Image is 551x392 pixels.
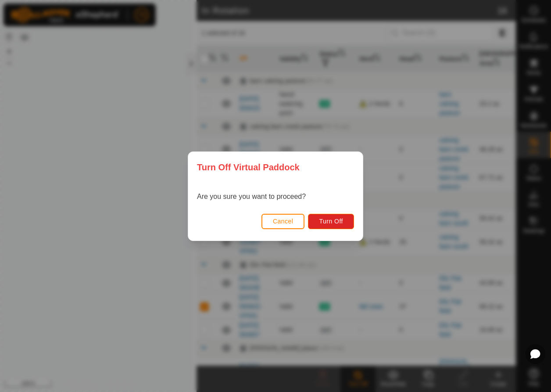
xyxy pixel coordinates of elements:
[308,213,354,229] button: Turn Off
[197,161,300,174] span: Turn Off Virtual Paddock
[197,191,306,202] p: Are you sure you want to proceed?
[273,218,293,225] span: Cancel
[319,218,343,225] span: Turn Off
[261,213,305,229] button: Cancel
